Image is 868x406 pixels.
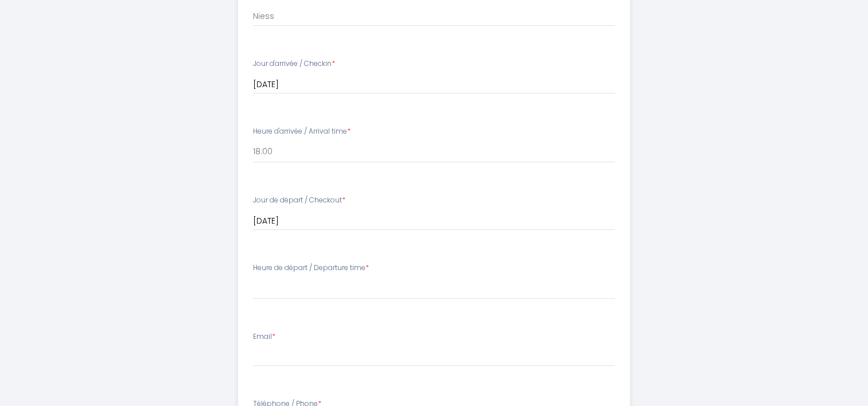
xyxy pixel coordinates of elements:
[253,58,335,69] label: Jour d'arrivée / Checkin
[253,126,351,137] label: Heure d'arrivée / Arrival time
[253,195,345,206] label: Jour de départ / Checkout
[253,331,275,342] label: Email
[253,263,369,274] label: Heure de départ / Departure time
